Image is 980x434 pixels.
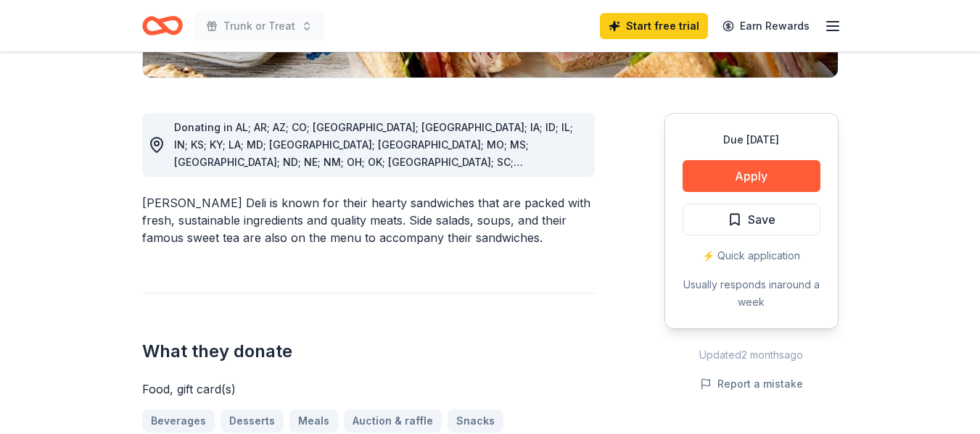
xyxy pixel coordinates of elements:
div: Usually responds in around a week [683,276,820,311]
a: Auction & raffle [344,409,442,433]
span: Save [748,210,775,229]
button: Save [683,204,820,235]
div: Updated 2 months ago [664,346,839,364]
button: Apply [683,160,820,192]
div: Food, gift card(s) [142,380,595,398]
a: Home [142,9,183,43]
button: Report a mistake [700,375,803,393]
a: Earn Rewards [714,13,818,39]
a: Start free trial [600,13,708,39]
a: Beverages [142,409,215,433]
div: [PERSON_NAME] Deli is known for their hearty sandwiches that are packed with fresh, sustainable i... [142,194,595,246]
span: Trunk or Treat [223,17,295,35]
span: Donating in AL; AR; AZ; CO; [GEOGRAPHIC_DATA]; [GEOGRAPHIC_DATA]; IA; ID; IL; IN; KS; KY; LA; MD;... [174,121,573,185]
div: ⚡️ Quick application [683,247,820,264]
a: Snacks [448,409,503,433]
a: Meals [289,409,338,433]
div: Due [DATE] [683,131,820,149]
a: Desserts [221,409,284,433]
button: Trunk or Treat [194,12,324,41]
h2: What they donate [142,340,595,363]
